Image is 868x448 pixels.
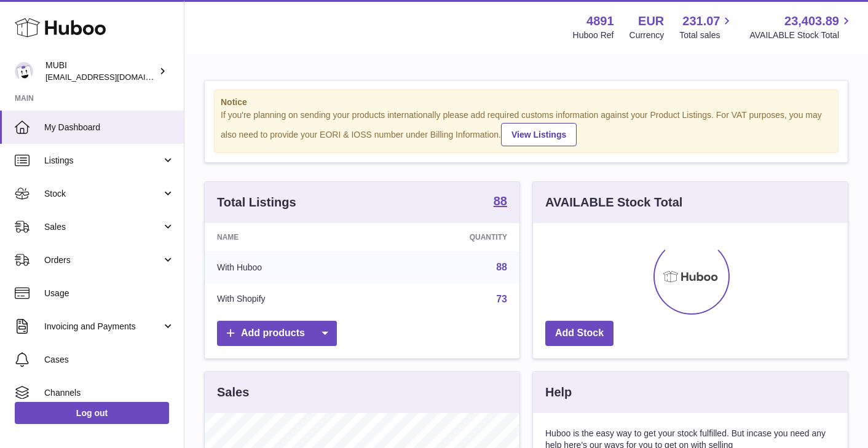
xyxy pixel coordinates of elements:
[15,62,33,81] img: shop@mubi.com
[205,223,374,251] th: Name
[501,123,577,146] a: View Listings
[494,195,507,210] a: 88
[44,288,175,299] span: Usage
[629,29,665,41] div: Currency
[682,13,720,29] span: 231.07
[221,96,832,108] strong: Notice
[679,29,734,41] span: Total sales
[205,283,374,315] td: With Shopify
[496,294,507,304] a: 73
[545,384,572,401] h3: Help
[679,13,734,41] a: 231.07 Total sales
[217,194,296,211] h3: Total Listings
[44,321,162,332] span: Invoicing and Payments
[45,72,181,82] span: [EMAIL_ADDRESS][DOMAIN_NAME]
[749,13,853,41] a: 23,403.89 AVAILABLE Stock Total
[44,122,175,133] span: My Dashboard
[374,223,519,251] th: Quantity
[15,402,169,424] a: Log out
[217,384,249,401] h3: Sales
[45,60,156,83] div: MUBI
[221,109,832,146] div: If you're planning on sending your products internationally please add required customs informati...
[44,387,175,399] span: Channels
[586,13,614,29] strong: 4891
[44,254,162,266] span: Orders
[44,221,162,233] span: Sales
[638,13,664,29] strong: EUR
[44,354,175,366] span: Cases
[784,13,839,29] span: 23,403.89
[217,321,337,346] a: Add products
[44,155,162,167] span: Listings
[496,262,507,272] a: 88
[44,188,162,200] span: Stock
[205,251,374,283] td: With Huboo
[573,29,614,41] div: Huboo Ref
[749,29,853,41] span: AVAILABLE Stock Total
[494,195,507,207] strong: 88
[545,321,614,346] a: Add Stock
[545,194,682,211] h3: AVAILABLE Stock Total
